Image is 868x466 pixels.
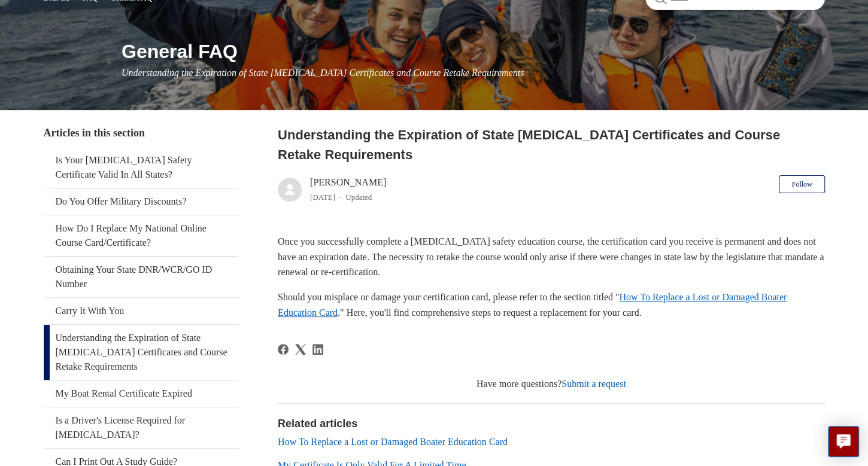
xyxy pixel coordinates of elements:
[122,68,524,78] span: Understanding the Expiration of State [MEDICAL_DATA] Certificates and Course Retake Requirements
[44,215,239,256] a: How Do I Replace My National Online Course Card/Certificate?
[312,344,323,355] svg: Share this page on LinkedIn
[278,344,289,355] svg: Share this page on Facebook
[44,127,145,139] span: Articles in this section
[44,147,239,188] a: Is Your [MEDICAL_DATA] Safety Certificate Valid In All States?
[278,416,825,432] h2: Related articles
[345,193,372,202] li: Updated
[44,298,239,324] a: Carry It With You
[278,344,289,355] a: Facebook
[295,344,306,355] svg: Share this page on X Corp
[278,125,825,165] h2: Understanding the Expiration of State Boating Certificates and Course Retake Requirements
[278,437,508,447] a: How To Replace a Lost or Damaged Boater Education Card
[44,257,239,297] a: Obtaining Your State DNR/WCR/GO ID Number
[122,37,825,66] h1: General FAQ
[828,426,859,457] button: Live chat
[278,290,825,320] p: Should you misplace or damage your certification card, please refer to the section titled " ." He...
[44,188,239,215] a: Do You Offer Military Discounts?
[44,325,239,380] a: Understanding the Expiration of State [MEDICAL_DATA] Certificates and Course Retake Requirements
[562,379,626,389] a: Submit a request
[44,407,239,448] a: Is a Driver's License Required for [MEDICAL_DATA]?
[779,175,824,193] button: Follow Article
[278,234,825,280] p: Once you successfully complete a [MEDICAL_DATA] safety education course, the certification card y...
[310,193,335,202] time: 03/21/2024, 11:29
[295,344,306,355] a: X Corp
[278,292,787,318] a: How To Replace a Lost or Damaged Boater Education Card
[312,344,323,355] a: LinkedIn
[44,380,239,407] a: My Boat Rental Certificate Expired
[278,377,825,391] div: Have more questions?
[310,175,386,204] div: [PERSON_NAME]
